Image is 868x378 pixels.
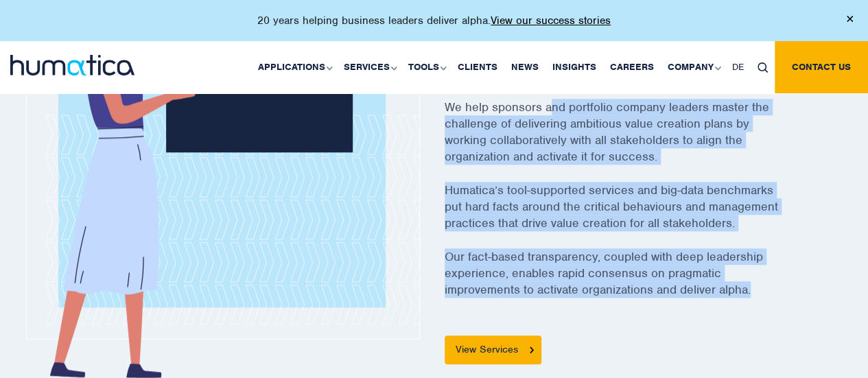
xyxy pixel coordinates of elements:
[725,41,751,93] a: DE
[775,41,868,93] a: Contact us
[732,61,744,73] span: DE
[251,41,337,93] a: Applications
[401,41,451,93] a: Tools
[546,41,603,93] a: Insights
[603,41,661,93] a: Careers
[445,248,815,315] p: Our fact-based transparency, coupled with deep leadership experience, enables rapid consensus on ...
[491,14,611,27] a: View our success stories
[758,62,768,73] img: search_icon
[451,41,504,93] a: Clients
[445,99,815,182] p: We help sponsors and portfolio company leaders master the challenge of delivering ambitious value...
[257,14,611,27] p: 20 years helping business leaders deliver alpha.
[337,41,401,93] a: Services
[445,335,541,364] a: View Services
[10,55,134,75] img: logo
[445,182,815,248] p: Humatica’s tool-supported services and big-data benchmarks put hard facts around the critical beh...
[504,41,546,93] a: News
[530,346,534,353] img: Meet the Team
[661,41,725,93] a: Company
